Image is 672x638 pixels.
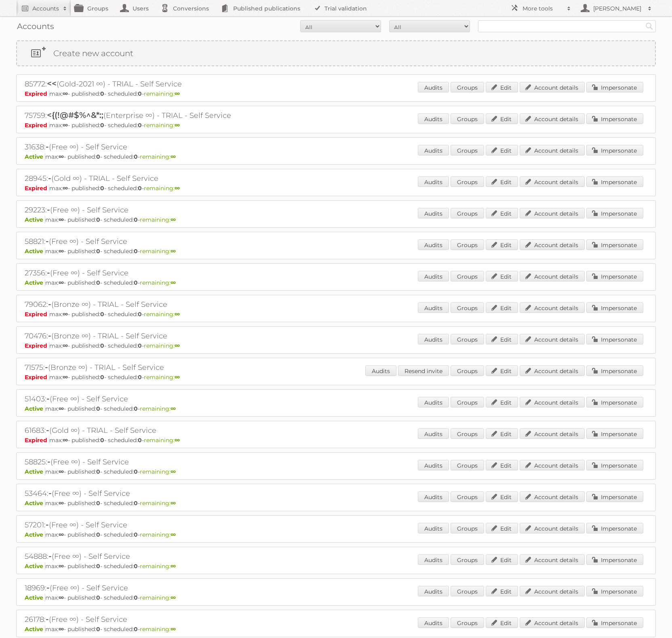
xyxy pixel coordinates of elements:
a: Account details [520,176,585,187]
a: Edit [486,334,518,344]
span: Expired [25,185,49,192]
a: Audits [418,617,449,628]
span: - [48,488,52,498]
p: max: - published: - scheduled: - [25,625,647,633]
a: Account details [520,491,585,502]
a: Groups [451,428,484,439]
span: - [45,362,48,372]
span: Expired [25,122,49,129]
span: remaining: [144,437,180,444]
strong: 0 [134,594,138,601]
a: Audits [418,176,449,187]
p: max: - published: - scheduled: - [25,248,647,255]
p: max: - published: - scheduled: - [25,216,647,223]
p: max: - published: - scheduled: - [25,311,647,318]
a: Audits [418,113,449,124]
strong: ∞ [171,248,176,255]
h2: 58821: (Free ∞) - Self Service [25,236,308,247]
strong: ∞ [59,248,64,255]
span: remaining: [140,499,176,507]
p: max: - published: - scheduled: - [25,405,647,412]
a: Audits [418,460,449,470]
span: Active [25,562,45,570]
span: Expired [25,90,49,97]
a: Edit [486,586,518,596]
strong: 0 [134,499,138,507]
strong: ∞ [59,405,64,412]
a: Audits [418,302,449,313]
strong: 0 [96,216,100,223]
strong: 0 [134,248,138,255]
strong: ∞ [171,468,176,475]
span: remaining: [140,405,176,412]
a: Groups [451,365,484,376]
p: max: - published: - scheduled: - [25,185,647,192]
span: remaining: [140,594,176,601]
a: Edit [486,554,518,565]
span: Active [25,405,45,412]
a: Audits [418,586,449,596]
span: remaining: [144,311,180,318]
p: max: - published: - scheduled: - [25,153,647,160]
a: Account details [520,365,585,376]
strong: ∞ [175,122,180,129]
h2: 51403: (Free ∞) - Self Service [25,394,308,404]
strong: 0 [134,531,138,538]
strong: 0 [96,531,100,538]
strong: ∞ [59,468,64,475]
strong: ∞ [63,122,68,129]
span: remaining: [140,531,176,538]
strong: 0 [100,342,104,349]
span: - [48,173,51,183]
a: Impersonate [586,460,643,470]
strong: ∞ [63,342,68,349]
span: - [48,331,51,340]
a: Impersonate [586,239,643,250]
strong: ∞ [171,279,176,286]
strong: ∞ [175,437,180,444]
input: Search [643,20,655,32]
strong: 0 [134,625,138,633]
span: << [47,79,57,88]
strong: 0 [100,374,104,381]
a: Groups [451,397,484,407]
span: Active [25,594,45,601]
p: max: - published: - scheduled: - [25,594,647,601]
a: Groups [451,554,484,565]
span: remaining: [140,468,176,475]
a: Edit [486,365,518,376]
strong: 0 [134,562,138,570]
a: Impersonate [586,302,643,313]
h2: 54888: (Free ∞) - Self Service [25,551,308,562]
a: Groups [451,617,484,628]
strong: 0 [138,374,142,381]
a: Groups [451,113,484,124]
span: Expired [25,437,49,444]
strong: ∞ [59,216,64,223]
a: Account details [520,523,585,533]
strong: ∞ [171,531,176,538]
p: max: - published: - scheduled: - [25,437,647,444]
span: - [46,236,49,246]
strong: ∞ [59,499,64,507]
a: Groups [451,82,484,92]
strong: 0 [96,279,100,286]
strong: ∞ [171,562,176,570]
span: remaining: [140,562,176,570]
strong: 0 [96,153,100,160]
a: Audits [418,491,449,502]
a: Groups [451,302,484,313]
strong: ∞ [59,153,64,160]
h2: 75759: (Enterprise ∞) - TRIAL - Self Service [25,110,308,121]
a: Audits [418,523,449,533]
strong: ∞ [171,405,176,412]
strong: 0 [96,405,100,412]
p: max: - published: - scheduled: - [25,342,647,349]
strong: ∞ [175,342,180,349]
strong: ∞ [59,625,64,633]
h2: 79062: (Bronze ∞) - TRIAL - Self Service [25,299,308,310]
strong: ∞ [175,90,180,97]
span: - [47,268,50,277]
a: Impersonate [586,586,643,596]
strong: 0 [134,153,138,160]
